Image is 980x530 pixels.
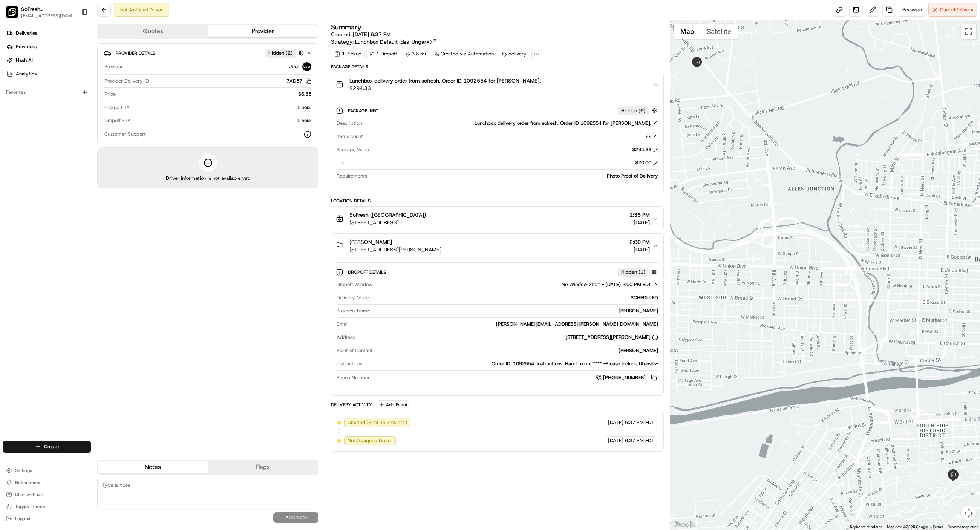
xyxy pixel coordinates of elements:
[625,419,654,426] span: 6:37 PM EDT
[902,6,922,13] span: Reassign
[605,281,651,288] span: [DATE] 2:00 PM EDT
[337,120,362,127] span: Description
[268,50,292,57] span: Hidden ( 2 )
[98,25,208,37] button: Quotes
[366,49,400,59] div: 1 Dropoff
[887,525,928,529] span: Map data ©2025 Google
[349,219,426,226] span: [STREET_ADDRESS]
[632,146,658,153] div: $294.33
[15,467,32,473] span: Settings
[104,131,146,138] span: Customer Support
[431,49,497,59] a: Created via Automation
[337,321,349,328] span: Email
[337,294,369,301] span: Delivery Mode
[104,78,149,84] span: Provider Delivery ID
[940,6,974,13] span: Cancel Delivery
[331,402,372,408] div: Delivery Activity
[331,198,664,204] div: Location Details
[3,3,78,21] button: SoFresh (Bethlehem)SoFresh ([GEOGRAPHIC_DATA])[EMAIL_ADDRESS][DOMAIN_NAME]
[370,173,658,179] div: Photo Proof of Delivery
[337,281,372,288] span: Dropoff Window
[116,50,155,56] span: Provider Details
[621,107,645,114] span: Hidden ( 6 )
[331,64,664,70] div: Package Details
[608,419,623,426] span: [DATE]
[337,334,355,341] span: Address
[208,25,318,37] button: Provider
[618,106,659,115] button: Hidden (6)
[104,117,131,124] span: Dropoff ETA
[348,269,387,275] span: Dropoff Details
[348,437,392,444] span: Not Assigned Driver
[337,374,370,381] span: Phone Number
[16,30,37,37] span: Deliveries
[298,91,311,98] span: $6.35
[3,54,94,66] a: Nash AI
[349,246,441,253] span: [STREET_ADDRESS][PERSON_NAME]
[961,24,976,39] button: Toggle fullscreen view
[331,207,663,231] button: SoFresh ([GEOGRAPHIC_DATA])[STREET_ADDRESS]1:35 PM[DATE]
[629,211,650,219] span: 1:35 PM
[337,308,370,314] span: Business Name
[44,443,59,450] span: Create
[602,281,604,288] span: -
[331,38,437,46] div: Strategy:
[355,38,437,46] a: Lunchbox Default (dss_UngarX)
[3,27,94,39] a: Deliveries
[337,159,344,166] span: Tip
[618,267,659,277] button: Hidden (1)
[672,520,697,530] img: Google
[365,360,658,367] div: Order ID: 1092554. Instructions: Hand to me **** -Please Include Utensils-
[104,47,312,59] button: Provider DetailsHidden (2)
[348,419,407,426] span: Created (Sent To Provider)
[928,3,977,17] button: CancelDelivery
[331,72,663,97] button: Lunchbox delivery order from sofresh. Order ID 1092554 for [PERSON_NAME].$294.33
[16,70,37,77] span: Analytics
[337,146,369,153] span: Package Value
[134,117,311,124] div: 1 hour
[377,400,410,409] button: Add Event
[289,63,299,70] span: Uber
[850,524,882,530] button: Keyboard shortcuts
[331,24,361,31] h3: Summary
[372,294,658,301] div: SCHEDULED
[6,6,18,18] img: SoFresh (Bethlehem)
[15,516,31,522] span: Log out
[603,374,646,381] span: [PHONE_NUMBER]
[899,3,925,17] button: Reassign
[621,269,645,276] span: Hidden ( 1 )
[565,334,658,341] div: [STREET_ADDRESS][PERSON_NAME]
[98,461,208,473] button: Notes
[672,520,697,530] a: Open this area in Google Maps (opens a new window)
[402,49,429,59] div: 3.8 mi
[352,321,658,328] div: [PERSON_NAME][EMAIL_ADDRESS][PERSON_NAME][DOMAIN_NAME]
[15,504,45,510] span: Toggle Theme
[3,513,91,524] button: Log out
[21,5,77,13] button: SoFresh ([GEOGRAPHIC_DATA])
[208,461,318,473] button: Flags
[596,374,658,382] a: [PHONE_NUMBER]
[166,175,250,182] span: Driver information is not available yet.
[961,505,976,521] button: Map camera controls
[331,49,365,59] div: 1 Pickup
[373,308,658,314] div: [PERSON_NAME]
[3,477,91,488] button: Notifications
[337,360,362,367] span: Instructions
[15,479,41,486] span: Notifications
[625,437,654,444] span: 6:37 PM EDT
[948,525,978,529] a: Report a map error
[933,525,943,529] a: Terms
[21,13,77,19] span: [EMAIL_ADDRESS][DOMAIN_NAME]
[348,108,380,114] span: Package Info
[645,133,658,140] div: 22
[349,238,392,246] span: [PERSON_NAME]
[16,57,33,64] span: Nash AI
[104,63,123,70] span: Provider
[331,234,663,258] button: [PERSON_NAME][STREET_ADDRESS][PERSON_NAME]2:00 PM[DATE]
[499,49,530,59] div: delivery
[3,489,91,500] button: Chat with us!
[302,62,311,71] img: uber-new-logo.jpeg
[349,77,541,84] span: Lunchbox delivery order from sofresh. Order ID 1092554 for [PERSON_NAME].
[355,38,432,46] span: Lunchbox Default (dss_UngarX)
